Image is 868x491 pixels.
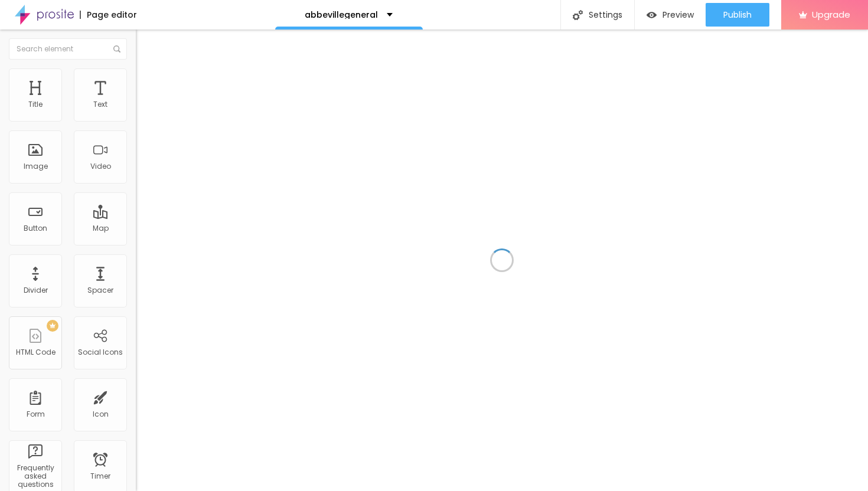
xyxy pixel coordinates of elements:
div: Frequently asked questions [12,464,58,489]
button: Publish [706,3,769,27]
div: Map [93,224,109,233]
button: Preview [635,3,706,27]
div: Spacer [87,286,113,294]
div: Divider [24,286,48,294]
input: Search element [9,38,127,60]
img: Icone [573,10,583,20]
div: Page editor [80,11,137,19]
p: abbevillegeneral [305,11,378,19]
div: Icon [93,410,109,418]
div: HTML Code [16,348,56,356]
div: Timer [90,472,110,480]
div: Image [24,162,48,171]
span: Preview [663,10,694,19]
div: Video [90,162,111,171]
img: Icone [113,45,120,53]
div: Button [24,224,47,233]
img: view-1.svg [647,10,657,20]
span: Upgrade [812,9,850,19]
div: Title [28,100,43,109]
div: Text [93,100,107,109]
span: Publish [723,10,752,19]
div: Social Icons [78,348,123,356]
div: Form [27,410,45,418]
